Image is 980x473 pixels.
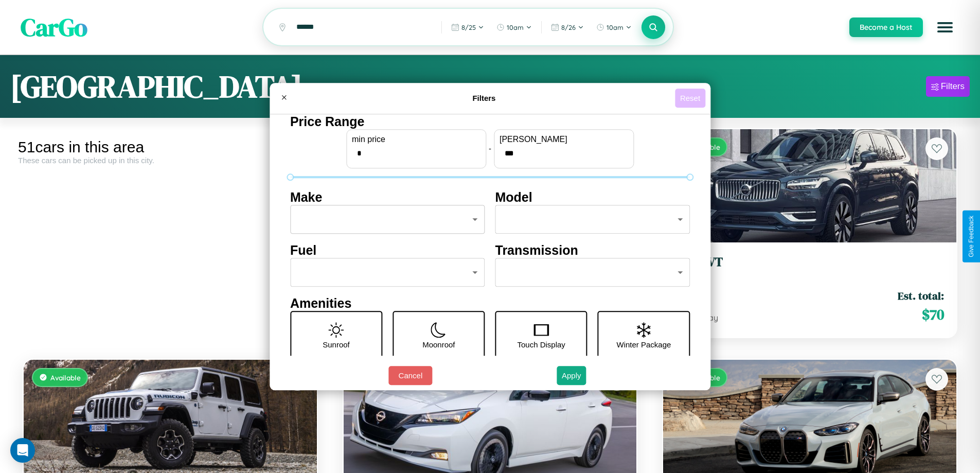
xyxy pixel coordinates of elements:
[517,338,565,352] p: Touch Display
[675,255,944,270] h3: Volvo VT
[495,243,690,258] h4: Transmission
[926,76,970,97] button: Filters
[290,190,485,205] h4: Make
[323,338,350,352] p: Sunroof
[849,17,923,37] button: Become a Host
[491,19,537,36] button: 10am
[290,114,690,129] h4: Price Range
[898,288,944,303] span: Est. total:
[546,19,589,36] button: 8/26
[922,304,944,325] span: $ 70
[10,65,302,108] h1: [GEOGRAPHIC_DATA]
[591,19,637,36] button: 10am
[607,23,623,31] span: 10am
[352,135,480,144] label: min price
[18,138,323,156] div: 51 cars in this area
[293,94,675,102] h4: Filters
[21,10,87,44] span: CarGo
[931,13,959,42] button: Open menu
[461,23,476,31] span: 8 / 25
[18,156,323,165] div: These cars can be picked up in this city.
[968,216,975,257] div: Give Feedback
[422,338,455,352] p: Moonroof
[617,338,671,352] p: Winter Package
[10,438,35,463] div: Open Intercom Messenger
[557,366,586,385] button: Apply
[388,366,432,385] button: Cancel
[495,190,690,205] h4: Model
[561,23,576,31] span: 8 / 26
[290,296,690,311] h4: Amenities
[50,373,81,382] span: Available
[500,135,628,144] label: [PERSON_NAME]
[446,19,489,36] button: 8/25
[290,243,485,258] h4: Fuel
[941,81,965,92] div: Filters
[675,255,944,280] a: Volvo VT2023
[507,23,524,31] span: 10am
[489,142,491,155] p: -
[675,89,705,108] button: Reset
